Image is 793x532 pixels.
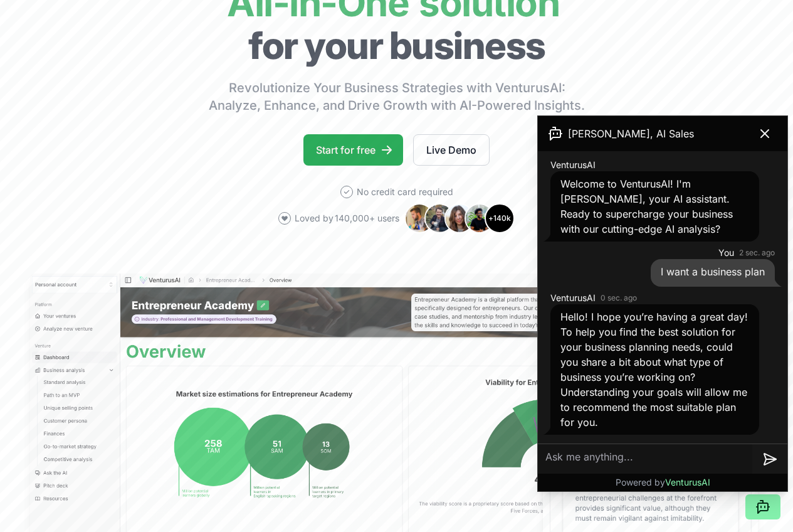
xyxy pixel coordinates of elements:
[303,134,403,166] a: Start for free
[560,178,733,235] span: Welcome to VenturusAI! I'm [PERSON_NAME], your AI assistant. Ready to supercharge your business w...
[739,248,775,258] time: 2 sec. ago
[550,159,596,171] span: VenturusAI
[718,247,734,259] span: You
[661,265,765,278] span: I want a business plan
[616,476,710,489] p: Powered by
[568,126,694,141] span: [PERSON_NAME], AI Sales
[560,311,748,428] span: Hello! I hope you’re having a great day! To help you find the best solution for your business pla...
[404,203,434,233] img: Avatar 1
[444,203,475,233] img: Avatar 3
[424,203,454,233] img: Avatar 2
[601,293,637,303] time: 0 sec. ago
[465,203,495,233] img: Avatar 4
[550,292,596,304] span: VenturusAI
[413,134,490,166] a: Live Demo
[665,477,710,487] span: VenturusAI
